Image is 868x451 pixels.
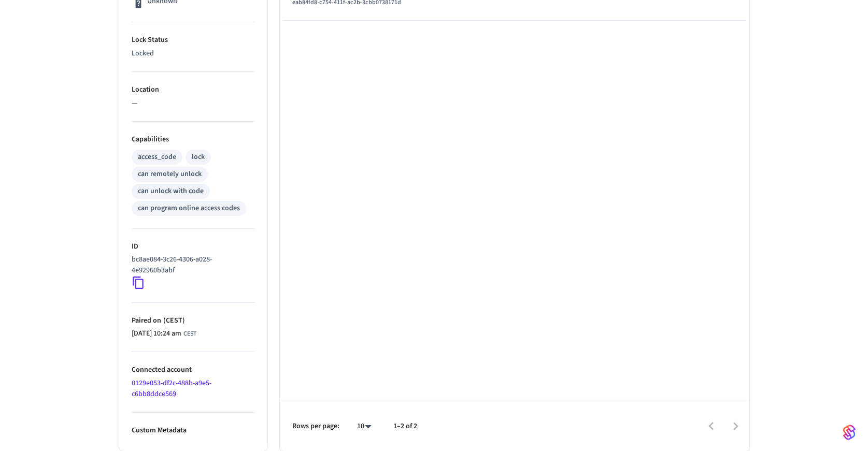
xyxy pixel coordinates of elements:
[161,315,185,326] span: ( CEST )
[393,421,417,432] p: 1–2 of 2
[132,328,181,339] span: [DATE] 10:24 am
[132,425,255,436] p: Custom Metadata
[132,328,196,339] div: Europe/Warsaw
[192,152,205,163] div: lock
[132,378,211,399] a: 0129e053-df2c-488b-a9e5-c6bb8ddce569
[138,186,204,197] div: can unlock with code
[132,241,255,252] p: ID
[132,134,255,145] p: Capabilities
[132,315,255,326] p: Paired on
[138,169,202,180] div: can remotely unlock
[843,424,856,441] img: SeamLogoGradient.69752ec5.svg
[352,419,377,434] div: 10
[138,203,240,214] div: can program online access codes
[132,35,255,46] p: Lock Status
[132,98,255,109] p: —
[292,421,339,432] p: Rows per page:
[138,152,176,163] div: access_code
[132,48,255,59] p: Locked
[132,84,255,95] p: Location
[132,254,251,276] p: bc8ae084-3c26-4306-a028-4e92960b3abf
[132,365,255,375] p: Connected account
[183,329,196,339] span: CEST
